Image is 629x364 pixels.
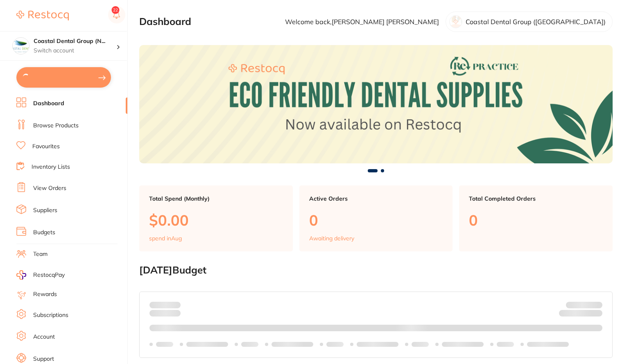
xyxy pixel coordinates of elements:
a: Active Orders0Awaiting delivery [299,185,453,252]
img: Coastal Dental Group (Newcastle) [13,38,29,54]
p: Labels [326,341,344,348]
p: Labels [241,341,258,348]
span: RestocqPay [33,271,65,279]
a: Restocq Logo [16,6,69,25]
p: Labels [156,341,173,348]
p: 0 [309,212,443,228]
a: Account [33,333,55,341]
strong: $NaN [586,301,602,309]
h2: Dashboard [139,16,191,27]
p: Labels extended [186,341,228,348]
a: Budgets [33,228,55,237]
p: Labels [497,341,514,348]
a: Browse Products [33,122,79,130]
p: $0.00 [149,212,283,228]
a: Team [33,250,48,258]
a: Subscriptions [33,311,68,319]
p: Labels [412,341,429,348]
p: Coastal Dental Group ([GEOGRAPHIC_DATA]) [466,18,606,25]
img: Dashboard [139,45,613,163]
a: View Orders [33,184,66,192]
a: Total Spend (Monthly)$0.00spend inAug [139,185,293,252]
p: Switch account [34,47,116,55]
h4: Coastal Dental Group (Newcastle) [34,37,116,45]
p: Welcome back, [PERSON_NAME] [PERSON_NAME] [285,18,439,25]
img: RestocqPay [16,270,26,280]
a: RestocqPay [16,270,65,280]
a: Support [33,355,54,363]
p: Remaining: [559,308,602,318]
strong: $0.00 [588,311,602,319]
p: 0 [469,212,603,228]
p: Total Spend (Monthly) [149,195,283,202]
strong: $0.00 [166,301,181,309]
a: Rewards [33,290,57,298]
img: Restocq Logo [16,11,69,20]
h2: [DATE] Budget [139,265,613,276]
p: Budget: [566,302,602,308]
p: Active Orders [309,195,443,202]
p: Labels extended [527,341,569,348]
p: Spent: [149,302,181,308]
p: Labels extended [442,341,484,348]
p: Total Completed Orders [469,195,603,202]
a: Dashboard [33,99,64,108]
a: Inventory Lists [32,163,70,171]
a: Suppliers [33,206,57,215]
p: month [149,308,181,318]
p: Labels extended [272,341,313,348]
a: Favourites [32,142,60,151]
p: spend in Aug [149,235,182,242]
p: Awaiting delivery [309,235,354,242]
p: Labels extended [357,341,398,348]
a: Total Completed Orders0 [459,185,613,252]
